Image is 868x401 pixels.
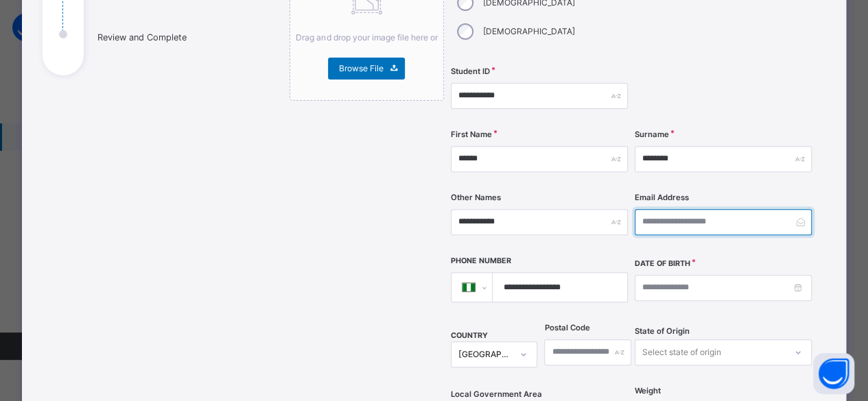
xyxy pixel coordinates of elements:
[813,353,854,394] button: Open asap
[635,326,690,337] span: State of Origin
[451,66,490,77] label: Student ID
[451,192,501,204] label: Other Names
[635,129,669,141] label: Surname
[544,322,589,334] label: Postal Code
[635,258,690,269] label: Date of Birth
[635,385,661,397] label: Weight
[296,32,437,42] span: Drag and drop your image file here or
[451,331,488,340] span: COUNTRY
[451,129,492,141] label: First Name
[458,348,512,361] div: [GEOGRAPHIC_DATA]
[642,339,721,365] div: Select state of origin
[451,389,542,400] span: Local Government Area
[483,25,575,38] label: [DEMOGRAPHIC_DATA]
[635,192,689,204] label: Email Address
[451,256,511,267] label: Phone Number
[338,62,383,75] span: Browse File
